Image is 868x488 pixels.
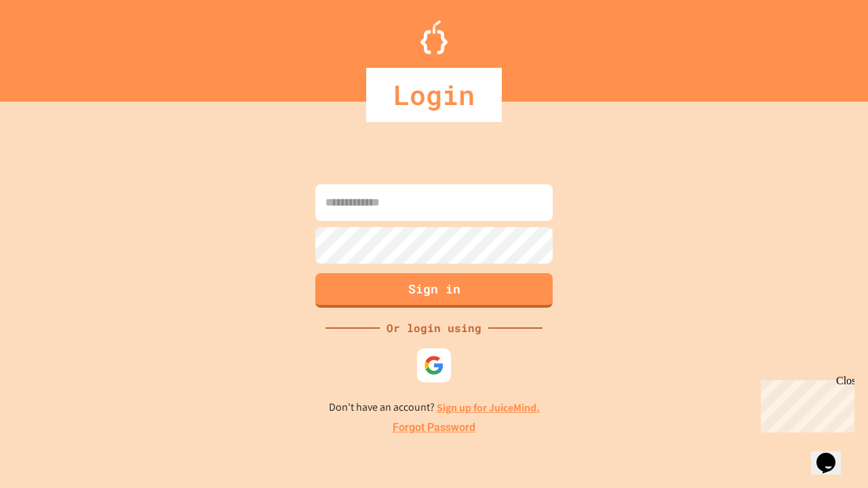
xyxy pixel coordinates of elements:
p: Don't have an account? [329,399,540,416]
a: Sign up for JuiceMind. [437,401,540,415]
iframe: chat widget [755,375,854,432]
div: Or login using [380,320,488,336]
div: Login [366,68,502,122]
a: Forgot Password [393,420,475,436]
iframe: chat widget [811,434,854,474]
div: Chat with us now!Close [5,5,94,86]
button: Sign in [315,273,553,308]
img: google-icon.svg [424,355,444,375]
img: Logo.svg [420,20,448,54]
